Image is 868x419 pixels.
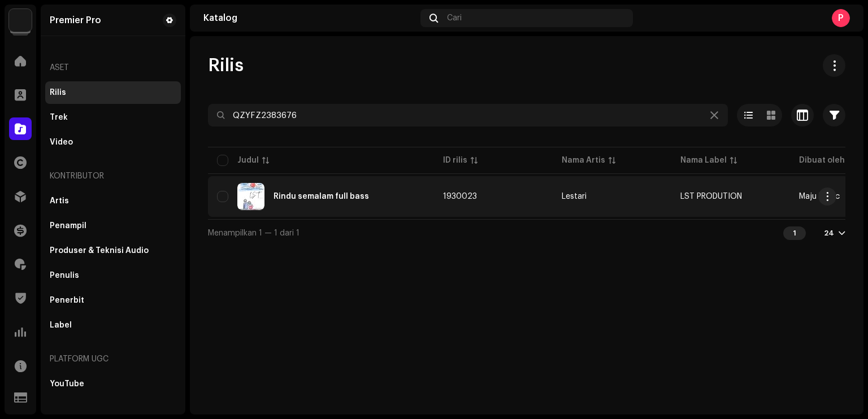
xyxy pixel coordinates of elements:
re-m-nav-item: Artis [45,190,181,212]
div: 1 [783,226,806,240]
re-a-nav-header: Kontributor [45,163,181,190]
re-a-nav-header: Aset [45,54,181,81]
div: Rindu semalam full bass [274,193,369,200]
div: ID rilis [443,155,467,166]
div: 24 [824,229,834,238]
span: LST PRODUTION [680,193,742,200]
re-a-nav-header: Platform UGC [45,346,181,373]
span: Maju Music [799,193,840,200]
img: 885991be-0399-4720-a55d-31862af07422 [237,183,264,210]
div: Judul [237,155,259,166]
img: 64f15ab7-a28a-4bb5-a164-82594ec98160 [9,9,32,32]
input: Cari [208,104,728,126]
div: Premier Pro [50,16,101,25]
re-m-nav-item: YouTube [45,373,181,395]
span: Menampilkan 1 — 1 dari 1 [208,229,300,237]
re-m-nav-item: Video [45,131,181,154]
span: Rilis [208,54,244,77]
re-m-nav-item: Produser & Teknisi Audio [45,239,181,262]
span: Cari [447,14,462,23]
re-m-nav-item: Trek [45,106,181,129]
re-m-nav-item: Penerbit [45,289,181,312]
div: Video [50,138,73,147]
div: YouTube [50,379,84,389]
div: Nama Label [680,155,727,166]
div: Penerbit [50,296,84,305]
div: Penampil [50,221,86,230]
div: Trek [50,113,68,122]
span: 1930023 [443,193,477,200]
re-m-nav-item: Penulis [45,264,181,287]
div: Nama Artis [562,155,605,166]
span: Lestari [562,193,662,200]
re-m-nav-item: Label [45,314,181,337]
div: Katalog [203,14,416,23]
re-m-nav-item: Penampil [45,215,181,237]
div: Penulis [50,271,79,280]
div: Label [50,321,72,330]
div: Produser & Teknisi Audio [50,246,149,255]
div: Artis [50,197,69,206]
re-m-nav-item: Rilis [45,81,181,104]
div: P [832,9,850,27]
div: Lestari [562,193,587,200]
div: Rilis [50,88,66,97]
